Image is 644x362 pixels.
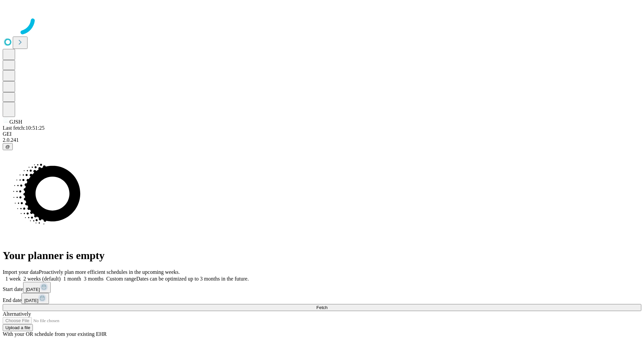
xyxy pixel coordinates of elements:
[24,298,38,303] span: [DATE]
[26,287,40,292] span: [DATE]
[3,137,641,143] div: 2.0.241
[3,331,107,337] span: With your OR schedule from your existing EHR
[3,311,31,317] span: Alternatively
[3,125,45,131] span: Last fetch: 10:51:25
[21,293,49,304] button: [DATE]
[5,144,10,149] span: @
[3,249,641,262] h1: Your planner is empty
[3,143,13,150] button: @
[3,282,641,293] div: Start date
[3,324,33,331] button: Upload a file
[9,119,22,125] span: GJSH
[39,269,180,275] span: Proactively plan more efficient schedules in the upcoming weeks.
[3,304,641,311] button: Fetch
[5,276,21,282] span: 1 week
[3,131,641,137] div: GEI
[316,305,327,310] span: Fetch
[63,276,81,282] span: 1 month
[23,276,61,282] span: 2 weeks (default)
[23,282,51,293] button: [DATE]
[84,276,104,282] span: 3 months
[3,269,39,275] span: Import your data
[106,276,136,282] span: Custom range
[136,276,249,282] span: Dates can be optimized up to 3 months in the future.
[3,293,641,304] div: End date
